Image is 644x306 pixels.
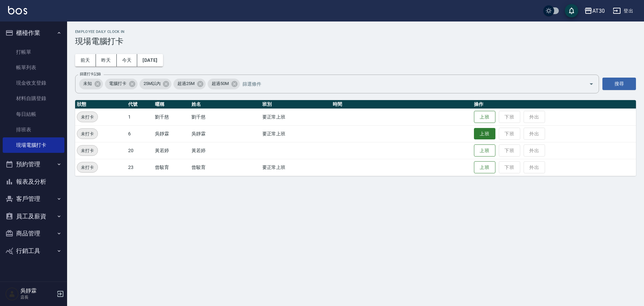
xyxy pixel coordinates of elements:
[3,190,64,208] button: 客戶管理
[77,164,98,171] span: 未打卡
[3,225,64,242] button: 商品管理
[3,173,64,190] button: 報表及分析
[153,100,190,109] th: 暱稱
[77,114,98,121] span: 未打卡
[3,75,64,91] a: 現金收支登錄
[208,80,233,87] span: 超過50M
[75,37,636,46] h3: 現場電腦打卡
[261,100,331,109] th: 班別
[208,79,240,89] div: 超過50M
[137,54,163,67] button: [DATE]
[173,80,199,87] span: 超過25M
[3,106,64,122] a: 每日結帳
[602,78,636,90] button: 搜尋
[190,100,260,109] th: 姓名
[3,60,64,75] a: 帳單列表
[79,80,96,87] span: 未知
[77,130,98,137] span: 未打卡
[3,24,64,42] button: 櫃檯作業
[75,54,96,67] button: 前天
[153,142,190,159] td: 黃若婷
[261,108,331,125] td: 要正常上班
[190,125,260,142] td: 吳靜霖
[474,128,495,140] button: 上班
[592,7,605,15] div: AT30
[20,288,55,294] h5: 吳靜霖
[474,144,495,157] button: 上班
[153,125,190,142] td: 吳靜霖
[190,142,260,159] td: 黃若婷
[105,79,138,89] div: 電腦打卡
[20,294,55,300] p: 店長
[3,91,64,106] a: 材料自購登錄
[472,100,636,109] th: 操作
[5,287,19,301] img: Person
[610,5,636,17] button: 登出
[582,4,607,18] button: AT30
[3,137,64,153] a: 現場電腦打卡
[3,208,64,225] button: 員工及薪資
[586,79,597,89] button: Open
[126,159,153,176] td: 23
[241,78,577,90] input: 篩選條件
[140,79,172,89] div: 25M以內
[126,142,153,159] td: 20
[96,54,117,67] button: 昨天
[261,125,331,142] td: 要正常上班
[79,79,103,89] div: 未知
[153,108,190,125] td: 劉千慈
[75,30,636,34] h2: Employee Daily Clock In
[153,159,190,176] td: 曾駿育
[190,108,260,125] td: 劉千慈
[126,108,153,125] td: 1
[173,79,206,89] div: 超過25M
[565,4,578,17] button: save
[474,161,495,174] button: 上班
[77,147,98,154] span: 未打卡
[3,156,64,173] button: 預約管理
[117,54,138,67] button: 今天
[8,6,27,14] img: Logo
[105,80,130,87] span: 電腦打卡
[190,159,260,176] td: 曾駿育
[3,122,64,137] a: 排班表
[140,80,165,87] span: 25M以內
[75,100,126,109] th: 狀態
[3,242,64,260] button: 行銷工具
[126,100,153,109] th: 代號
[331,100,472,109] th: 時間
[261,159,331,176] td: 要正常上班
[80,72,101,77] label: 篩選打卡記錄
[3,44,64,60] a: 打帳單
[474,111,495,123] button: 上班
[126,125,153,142] td: 6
